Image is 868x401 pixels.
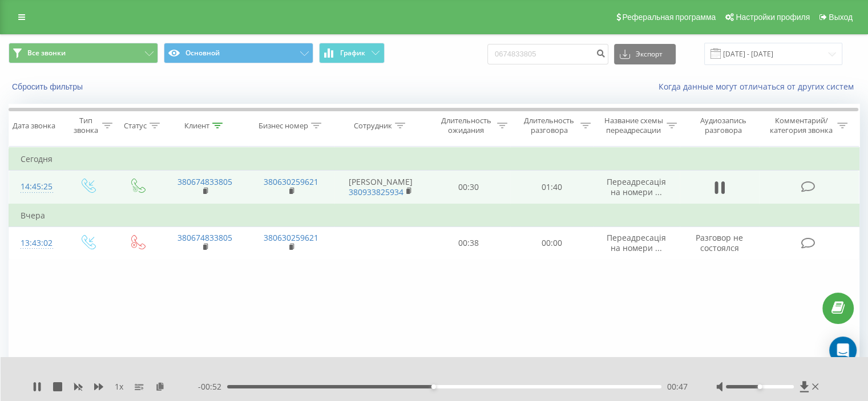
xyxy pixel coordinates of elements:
a: 380630259621 [264,176,318,187]
a: 380630259621 [264,232,318,243]
span: - 00:52 [198,381,227,392]
div: Статус [124,121,147,131]
div: Название схемы переадресации [604,116,664,135]
span: Переадресація на номери ... [607,176,666,197]
div: 13:43:02 [21,232,51,254]
span: 00:47 [667,381,688,392]
div: Дата звонка [13,121,55,131]
div: Сотрудник [354,121,392,131]
div: Бизнес номер [259,121,308,131]
td: 00:30 [427,171,510,204]
div: Аудиозапись разговора [690,116,757,135]
a: 380933825934 [349,187,403,197]
button: Основной [164,43,313,63]
a: 380674833805 [177,232,232,243]
span: Выход [829,13,853,22]
span: Все звонки [27,48,66,58]
button: Сбросить фильтры [9,82,88,92]
span: 1 x [115,381,123,392]
td: 01:40 [510,171,593,204]
a: Когда данные могут отличаться от других систем [659,81,859,92]
div: Accessibility label [757,384,762,389]
span: График [340,49,365,57]
div: Комментарий/категория звонка [768,116,834,135]
td: 00:00 [510,226,593,260]
div: Тип звонка [72,116,99,135]
div: Длительность разговора [520,116,578,135]
div: Accessibility label [431,384,436,389]
td: [PERSON_NAME] [334,171,427,204]
div: Клиент [184,121,209,131]
span: Настройки профиля [736,13,810,22]
td: 00:38 [427,226,510,260]
span: Разговор не состоялся [696,232,743,253]
div: Длительность ожидания [438,116,495,135]
button: Экспорт [614,44,676,64]
input: Поиск по номеру [487,44,608,64]
div: Open Intercom Messenger [829,337,857,364]
span: Реферальная программа [622,13,716,22]
button: Все звонки [9,43,158,63]
td: Вчера [9,204,859,227]
span: Переадресація на номери ... [607,232,666,253]
a: 380674833805 [177,176,232,187]
div: 14:45:25 [21,176,51,198]
button: График [319,43,385,63]
td: Сегодня [9,148,859,171]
